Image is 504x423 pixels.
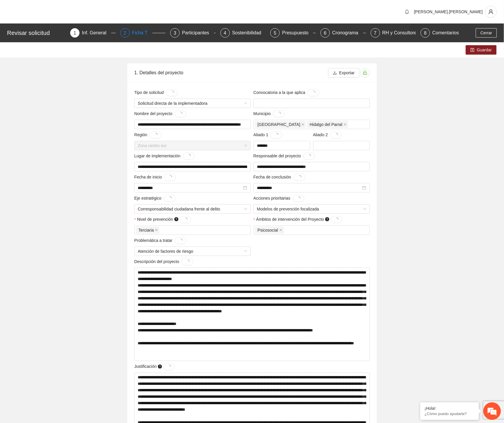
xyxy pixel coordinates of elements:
[150,132,161,139] button: Región
[307,154,311,158] span: loading
[296,196,301,200] span: loading
[174,31,176,36] span: 3
[301,123,304,126] span: close
[74,31,76,36] span: 1
[325,217,329,221] span: question-circle
[311,91,316,95] span: loading
[331,216,342,223] button: Ámbitos de intervención del Proyecto question-circle
[403,9,412,14] span: bell
[256,216,342,223] span: Ámbitos de intervención del Proyecto
[175,110,186,117] button: Nombre del proyecto
[257,205,366,213] span: Modelos de prevención focalizada
[136,227,160,234] span: Terciaria
[273,110,285,117] button: Municipio
[134,237,187,244] span: Problemática a tratar
[180,216,191,223] button: Nivel de prevención question-circle
[164,174,176,181] button: Fecha de inicio
[134,64,328,81] div: 1. Detalles del proyecto
[168,196,172,200] span: loading
[466,45,497,55] button: saveGuardar
[382,28,424,38] div: RH y Consultores
[374,31,377,36] span: 7
[402,7,412,16] button: bell
[167,365,171,369] span: loading
[124,31,126,36] span: 2
[293,195,304,202] button: Acciones prioritarias
[138,247,247,256] span: Atención de factores de riesgo
[166,89,178,96] button: Tipo de solicitud
[321,28,366,38] div: 6Cronograma
[486,9,497,14] span: user
[414,9,483,14] span: [PERSON_NAME].[PERSON_NAME]
[254,110,285,117] span: Municipio
[137,216,191,223] span: Nivel de prevención
[310,121,342,128] span: Hidalgo del Parral
[254,132,282,139] span: Aliado 1
[332,28,363,38] div: Cronograma
[330,132,342,139] button: Aliado 2
[361,70,370,75] span: unlock
[324,31,327,36] span: 6
[254,174,305,181] span: Fecha de conclusión
[170,91,174,95] span: loading
[371,28,416,38] div: 7RH y Consultores
[175,237,186,244] button: Problemática a tratar
[134,110,187,117] span: Nombre del proyecto
[255,227,284,234] span: Psicosocial
[297,175,301,179] span: loading
[360,68,370,77] button: unlock
[303,153,315,160] button: Responsable del proyecto
[254,195,305,202] span: Acciones prioritarias
[163,363,175,370] button: Justificación question-circle
[138,205,247,213] span: Corresponsabilidad ciudadana frente al delito
[220,28,266,38] div: 4Sostenibilidad
[432,28,459,38] div: Comentarios
[168,175,172,179] span: loading
[134,363,175,370] span: Justificación
[421,28,459,38] div: 8Comentarios
[254,89,319,96] span: Convocatoria a la que aplica
[7,28,67,38] div: Revisar solicitud
[254,153,315,160] span: Responsable del proyecto
[134,258,193,265] span: Descripción del proyecto
[132,28,152,38] div: Ficha T
[170,28,216,38] div: 3Participantes
[328,68,360,77] button: downloadExportar
[120,28,166,38] div: 2Ficha T
[481,30,492,36] span: Cerrar
[164,195,176,202] button: Eje estratégico
[477,47,492,53] span: Guardar
[334,218,338,222] span: loading
[70,28,116,38] div: 1Inf. General
[232,28,266,38] div: Sostenibilidad
[154,133,158,137] span: loading
[134,174,176,181] span: Fecha de inicio
[182,258,193,265] button: Descripción del proyecto
[186,260,190,264] span: loading
[134,132,161,139] span: Región
[339,70,355,76] span: Exportar
[134,153,195,160] span: Lugar de implementación
[476,28,497,38] button: Cerrar
[282,28,313,38] div: Presupuesto
[258,121,301,128] span: [GEOGRAPHIC_DATA]
[471,48,475,53] span: save
[308,89,319,96] button: Convocatoria a la que aplica
[139,227,154,233] span: Terciaria
[334,133,338,137] span: loading
[138,99,247,108] span: Solicitud directa de la implementadora
[178,112,183,116] span: loading
[271,132,282,139] button: Aliado 1
[258,227,278,233] span: Psicosocial
[344,123,347,126] span: close
[425,412,475,416] p: ¿Cómo puedo ayudarte?
[425,406,475,411] div: ¡Hola!
[174,217,178,221] span: question-circle
[485,6,497,18] button: user
[82,28,111,38] div: Inf. General
[424,31,427,36] span: 8
[155,229,158,232] span: close
[138,141,247,150] span: Zona centro sur
[134,195,176,202] span: Eje estratégico
[178,239,183,243] span: loading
